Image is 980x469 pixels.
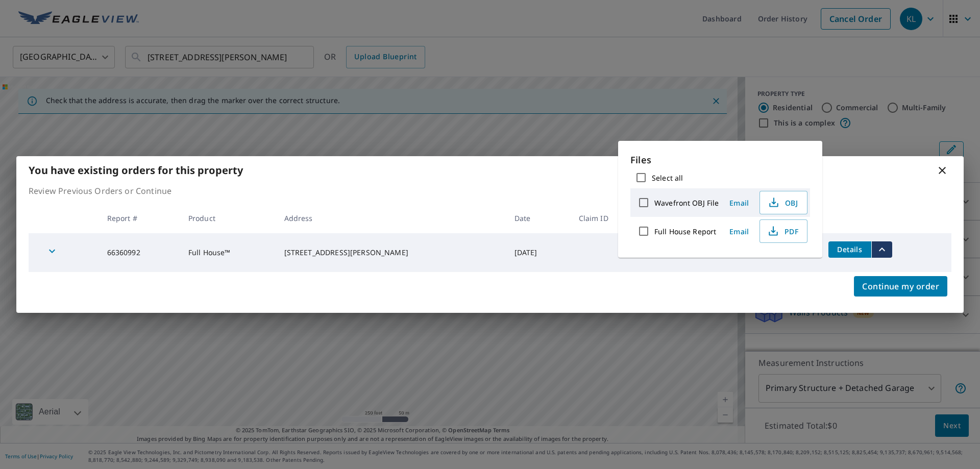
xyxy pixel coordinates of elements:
span: Details [835,244,865,254]
td: [DATE] [506,233,571,272]
label: Full House Report [654,227,716,236]
button: Email [723,195,755,211]
button: OBJ [759,191,807,214]
span: PDF [766,225,799,237]
button: PDF [759,219,807,243]
span: OBJ [766,196,799,209]
label: Select all [652,173,683,183]
label: Wavefront OBJ File [654,198,719,208]
td: Full House™ [180,233,276,272]
th: Report # [99,203,180,233]
span: Email [727,198,751,208]
th: Claim ID [571,203,646,233]
th: Address [276,203,506,233]
td: 66360992 [99,233,180,272]
b: You have existing orders for this property [29,163,243,177]
button: filesDropdownBtn-66360992 [871,241,892,258]
span: Continue my order [862,279,939,293]
button: Email [723,224,755,239]
button: detailsBtn-66360992 [828,241,871,258]
th: Date [506,203,571,233]
button: Continue my order [854,276,947,297]
th: Product [180,203,276,233]
p: Files [630,153,810,167]
span: Email [727,227,751,236]
p: Review Previous Orders or Continue [29,185,951,197]
div: [STREET_ADDRESS][PERSON_NAME] [284,248,498,258]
